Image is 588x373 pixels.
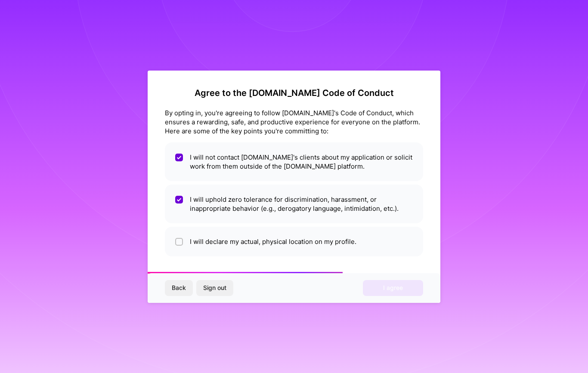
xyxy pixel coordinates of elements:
[172,284,186,292] span: Back
[203,284,226,292] span: Sign out
[165,142,423,181] li: I will not contact [DOMAIN_NAME]'s clients about my application or solicit work from them outside...
[165,185,423,223] li: I will uphold zero tolerance for discrimination, harassment, or inappropriate behavior (e.g., der...
[165,280,193,296] button: Back
[196,280,233,296] button: Sign out
[165,227,423,256] li: I will declare my actual, physical location on my profile.
[165,88,423,98] h2: Agree to the [DOMAIN_NAME] Code of Conduct
[165,108,423,136] div: By opting in, you're agreeing to follow [DOMAIN_NAME]'s Code of Conduct, which ensures a rewardin...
